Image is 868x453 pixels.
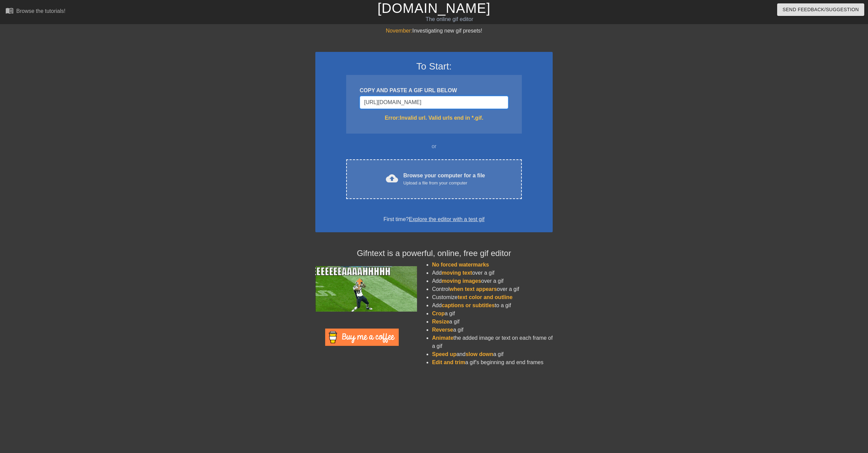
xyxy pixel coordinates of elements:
[386,28,412,34] span: November:
[432,311,445,316] span: Crop
[403,172,485,186] div: Browse your computer for a file
[432,358,553,367] li: a gif's beginning and end frames
[442,302,495,308] span: captions or subtitles
[293,15,606,23] div: The online gif editor
[432,293,553,301] li: Customize
[783,5,859,14] span: Send Feedback/Suggestion
[432,359,465,365] span: Edit and trim
[315,27,553,35] div: Investigating new gif presets!
[5,6,14,15] span: menu_book
[432,335,453,341] span: Animate
[325,329,399,346] img: Buy Me A Coffee
[458,294,513,300] span: text color and outline
[324,61,544,72] h3: To Start:
[377,1,490,16] a: [DOMAIN_NAME]
[333,142,535,151] div: or
[432,351,456,357] span: Speed up
[432,326,553,334] li: a gif
[432,285,553,293] li: Control over a gif
[315,249,553,258] h4: Gifntext is a powerful, online, free gif editor
[432,318,553,326] li: a gif
[5,6,65,17] a: Browse the tutorials!
[409,216,485,222] a: Explore the editor with a test gif
[403,180,485,186] div: Upload a file from your computer
[777,3,864,16] button: Send Feedback/Suggestion
[432,334,553,350] li: the added image or text on each frame of a gif
[442,270,472,276] span: moving text
[360,86,508,95] div: COPY AND PASTE A GIF URL BELOW
[432,350,553,358] li: and a gif
[432,262,489,268] span: No forced watermarks
[432,269,553,277] li: Add over a gif
[432,327,453,333] span: Reverse
[360,114,508,122] div: Error: Invalid url. Valid urls end in *.gif.
[16,8,65,14] div: Browse the tutorials!
[315,266,417,312] img: football_small.gif
[450,286,497,292] span: when text appears
[386,172,398,184] span: cloud_upload
[432,319,449,324] span: Resize
[360,96,508,109] input: Username
[432,310,553,318] li: a gif
[466,351,493,357] span: slow down
[432,277,553,285] li: Add over a gif
[432,301,553,310] li: Add to a gif
[442,278,481,284] span: moving images
[324,215,544,223] div: First time?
